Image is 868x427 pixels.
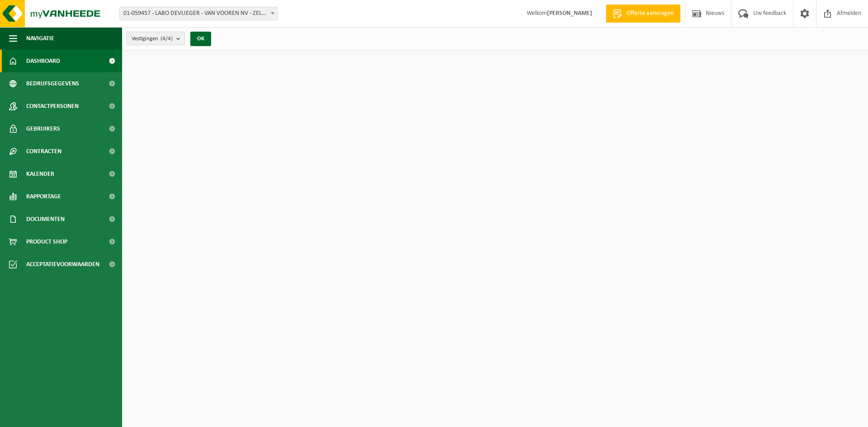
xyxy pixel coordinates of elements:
span: Dashboard [26,50,60,72]
a: Offerte aanvragen [606,5,680,23]
count: (4/4) [160,36,173,42]
span: Rapportage [26,185,61,208]
span: Kalender [26,163,54,185]
button: OK [190,32,211,46]
span: Documenten [26,208,65,230]
strong: [PERSON_NAME] [547,10,592,17]
span: Acceptatievoorwaarden [26,253,99,276]
span: Contracten [26,140,61,163]
span: Bedrijfsgegevens [26,72,79,95]
span: Vestigingen [132,32,173,46]
span: Offerte aanvragen [624,9,676,18]
span: Gebruikers [26,117,60,140]
span: 01-059457 - LABO DEVLIEGER - VAN VOOREN NV - ZELZATE [119,7,278,20]
button: Vestigingen(4/4) [127,32,185,45]
span: Product Shop [26,230,67,253]
span: Contactpersonen [26,95,79,117]
span: Navigatie [26,27,54,50]
span: 01-059457 - LABO DEVLIEGER - VAN VOOREN NV - ZELZATE [120,7,277,20]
